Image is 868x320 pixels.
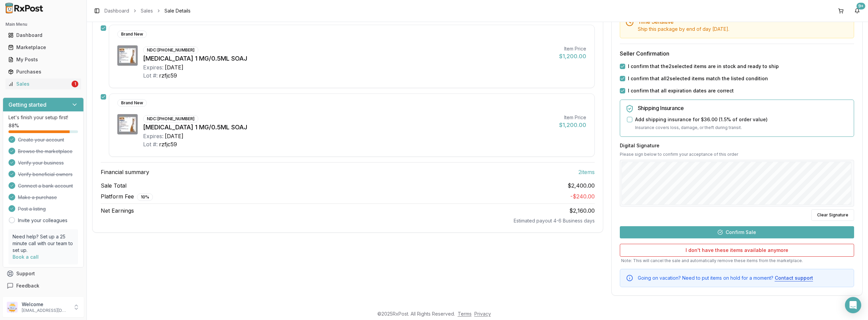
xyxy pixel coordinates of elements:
[3,79,84,89] button: Sales1
[164,7,191,14] span: Sale Details
[143,46,198,54] div: NDC: [PHONE_NUMBER]
[3,66,84,77] button: Purchases
[13,254,39,260] a: Book a call
[8,81,70,87] div: Sales
[143,71,158,80] div: Lot #:
[568,182,595,190] span: $2,400.00
[101,217,595,224] div: Estimated payout 4-6 Business days
[143,140,158,148] div: Lot #:
[18,206,46,212] span: Post a listing
[8,68,78,75] div: Purchases
[3,30,84,41] button: Dashboard
[137,193,153,201] div: 10 %
[8,114,78,121] p: Let's finish your setup first!
[5,22,81,27] h2: Main Menu
[5,66,81,78] a: Purchases
[13,233,74,254] p: Need help? Set up a 25 minute call with our team to set up.
[845,297,861,313] div: Open Intercom Messenger
[143,132,163,140] div: Expires:
[559,45,586,52] div: Item Price
[620,142,854,149] h3: Digital Signature
[18,183,73,189] span: Connect a bank account
[559,52,586,60] div: $1,200.00
[635,116,768,123] label: Add shipping insurance for $36.00 ( 1.5 % of order value)
[18,171,73,178] span: Verify beneficial owners
[101,168,149,176] span: Financial summary
[143,115,198,123] div: NDC: [PHONE_NUMBER]
[8,101,46,109] h3: Getting started
[18,194,57,201] span: Make a purchase
[18,148,73,155] span: Browse the marketplace
[474,311,491,317] a: Privacy
[559,114,586,121] div: Item Price
[628,75,768,82] label: I confirm that all 2 selected items match the listed condition
[165,132,183,140] div: [DATE]
[18,217,67,224] a: Invite your colleagues
[5,41,81,54] a: Marketplace
[638,105,848,111] h5: Shipping Insurance
[5,29,81,41] a: Dashboard
[165,63,183,71] div: [DATE]
[3,280,84,292] button: Feedback
[8,122,19,129] span: 88 %
[638,26,729,32] span: Ship this package by end of day [DATE] .
[8,44,78,51] div: Marketplace
[559,121,586,129] div: $1,200.00
[3,268,84,280] button: Support
[569,207,595,214] span: $2,160.00
[16,282,39,289] span: Feedback
[104,7,129,14] a: Dashboard
[3,42,84,53] button: Marketplace
[8,56,78,63] div: My Posts
[72,81,78,87] div: 1
[18,159,64,166] span: Verify your business
[3,3,46,14] img: RxPost Logo
[117,30,147,38] div: Brand New
[159,71,177,80] div: rzfjc59
[3,54,84,65] button: My Posts
[104,7,191,14] nav: breadcrumb
[5,54,81,66] a: My Posts
[117,114,138,134] img: Wegovy 1 MG/0.5ML SOAJ
[143,63,163,71] div: Expires:
[620,152,854,157] p: Please sign below to confirm your acceptance of this order
[620,244,854,257] button: I don't have these items available anymore
[775,275,813,281] button: Contact support
[635,124,848,131] p: Insurance covers loss, damage, or theft during transit.
[101,207,134,215] span: Net Earnings
[117,45,138,66] img: Wegovy 1 MG/0.5ML SOAJ
[856,3,865,9] div: 9+
[143,123,554,132] div: [MEDICAL_DATA] 1 MG/0.5ML SOAJ
[22,301,69,308] p: Welcome
[570,193,595,200] span: - $240.00
[458,311,472,317] a: Terms
[638,19,848,24] h5: Time Sensitive
[578,168,595,176] span: 2 item s
[159,140,177,148] div: rzfjc59
[5,78,81,90] a: Sales1
[101,182,126,190] span: Sale Total
[143,54,554,63] div: [MEDICAL_DATA] 1 MG/0.5ML SOAJ
[852,5,863,16] button: 9+
[628,63,779,70] label: I confirm that the 2 selected items are in stock and ready to ship
[22,308,69,313] p: [EMAIL_ADDRESS][DOMAIN_NAME]
[8,32,78,39] div: Dashboard
[18,136,64,143] span: Create your account
[117,99,147,107] div: Brand New
[620,49,854,58] h3: Seller Confirmation
[7,302,18,313] img: User avatar
[620,258,854,263] p: Note: This will cancel the sale and automatically remove these items from the marketplace.
[628,87,734,94] label: I confirm that all expiration dates are correct
[638,275,848,281] div: Going on vacation? Need to put items on hold for a moment?
[811,209,854,221] button: Clear Signature
[101,192,153,201] span: Platform Fee
[620,226,854,238] button: Confirm Sale
[141,7,153,14] a: Sales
